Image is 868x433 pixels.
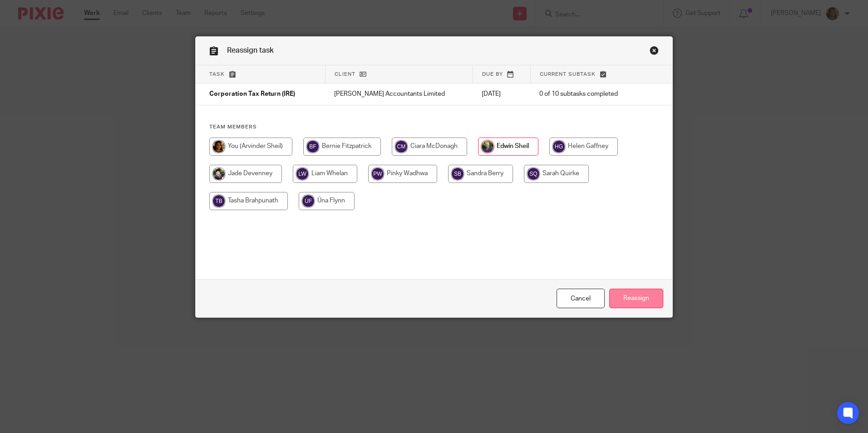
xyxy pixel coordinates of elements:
p: [DATE] [482,89,521,98]
h4: Team members [209,123,659,131]
span: Due by [482,72,503,77]
td: 0 of 10 subtasks completed [530,84,641,105]
input: Reassign [609,289,663,308]
p: [PERSON_NAME] Accountants Limited [334,89,464,98]
a: Close this dialog window [557,289,605,308]
span: Current subtask [540,72,596,77]
span: Reassign task [227,47,274,54]
span: Corporation Tax Return (IRE) [209,91,295,98]
a: Close this dialog window [650,46,659,58]
span: Client [335,72,355,77]
span: Task [209,72,225,77]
